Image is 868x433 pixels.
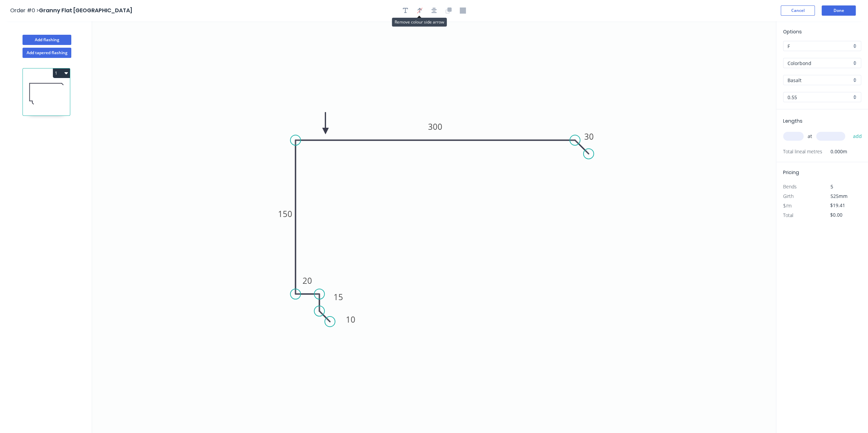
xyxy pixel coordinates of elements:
input: Thickness [788,94,851,101]
tspan: 15 [334,291,343,303]
tspan: 20 [303,275,312,286]
tspan: 150 [278,208,292,219]
span: Total lineal metres [783,147,822,156]
span: Girth [783,193,794,199]
tspan: 30 [584,131,594,142]
span: 0.000m [822,147,847,156]
svg: 0 [92,21,776,433]
button: Done [822,5,856,16]
button: Cancel [781,5,815,16]
span: 5 [830,183,833,190]
input: Price level [788,43,851,50]
span: 525mm [830,193,848,199]
span: Order #0 > [10,6,39,14]
button: Add flashing [23,35,71,45]
button: 1 [53,68,70,78]
input: Colour [788,77,851,84]
button: Add tapered flashing [23,48,71,58]
tspan: 10 [346,314,355,325]
input: Material [788,60,851,67]
span: Bends [783,183,797,190]
span: Lengths [783,118,803,124]
tspan: 300 [428,121,442,132]
button: add [849,130,865,142]
span: Options [783,28,802,35]
span: Granny Flat [GEOGRAPHIC_DATA] [39,6,132,14]
span: Pricing [783,169,799,176]
span: Total [783,212,793,218]
div: Remove colour side arrow [392,18,447,27]
span: $/m [783,202,792,209]
span: at [808,132,812,141]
